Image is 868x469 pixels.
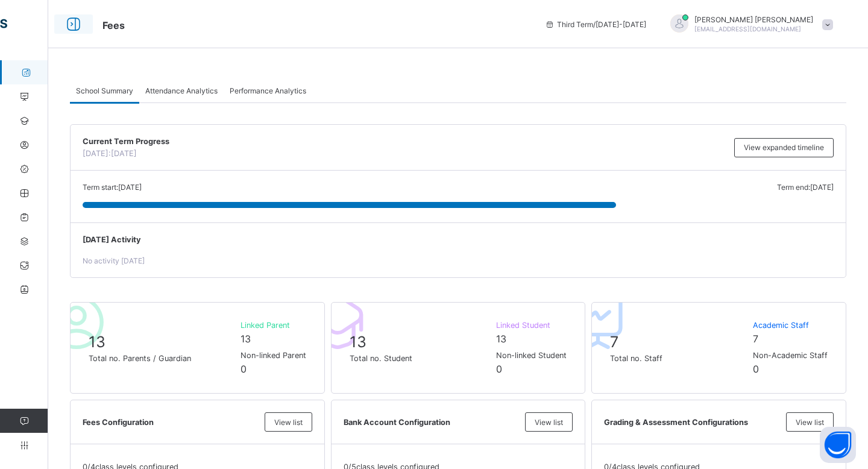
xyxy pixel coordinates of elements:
[744,143,824,152] span: View expanded timeline
[777,183,834,192] span: Term end: [DATE]
[344,418,520,427] span: Bank Account Configuration
[604,418,780,427] span: Grading & Assessment Configurations
[83,418,259,427] span: Fees Configuration
[610,333,618,351] span: 7
[350,354,491,363] span: Total no. Student
[350,333,366,351] span: 13
[274,418,303,427] span: View list
[496,351,567,360] span: Non-linked Student
[796,418,824,427] span: View list
[753,321,828,330] span: Academic Staff
[694,15,813,24] span: [PERSON_NAME] [PERSON_NAME]
[83,256,145,265] span: No activity [DATE]
[89,354,234,363] span: Total no. Parents / Guardian
[241,333,251,345] span: 13
[545,20,646,29] span: session/term information
[496,363,502,375] span: 0
[89,333,105,351] span: 13
[102,19,125,31] span: Fees
[241,351,306,360] span: Non-linked Parent
[83,137,728,146] span: Current Term Progress
[610,354,747,363] span: Total no. Staff
[753,333,758,345] span: 7
[241,363,247,375] span: 0
[820,427,856,463] button: Open asap
[658,14,839,34] div: MOHAMEDMOHAMED
[496,333,506,345] span: 13
[145,86,218,95] span: Attendance Analytics
[83,183,142,192] span: Term start: [DATE]
[535,418,563,427] span: View list
[753,351,828,360] span: Non-Academic Staff
[753,363,759,375] span: 0
[83,149,137,158] span: [DATE]: [DATE]
[83,235,834,244] span: [DATE] Activity
[76,86,133,95] span: School Summary
[241,321,306,330] span: Linked Parent
[694,25,801,33] span: [EMAIL_ADDRESS][DOMAIN_NAME]
[230,86,306,95] span: Performance Analytics
[496,321,567,330] span: Linked Student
